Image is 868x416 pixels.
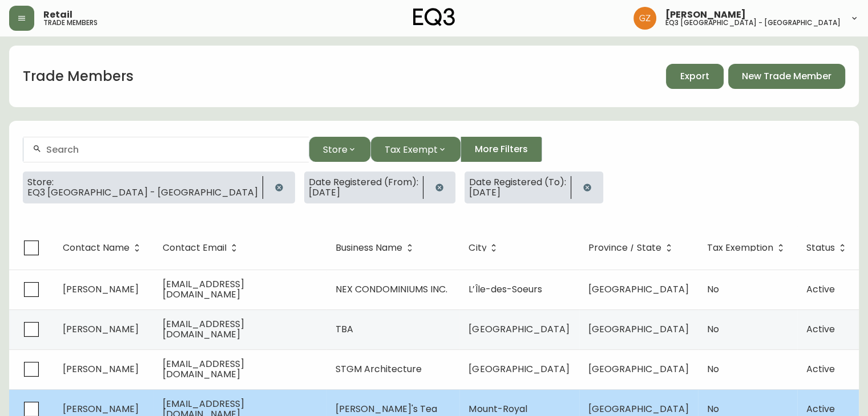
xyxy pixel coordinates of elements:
[588,402,689,415] span: [GEOGRAPHIC_DATA]
[43,19,98,26] h5: trade members
[469,323,569,336] span: [GEOGRAPHIC_DATA]
[27,187,258,198] span: EQ3 [GEOGRAPHIC_DATA] - [GEOGRAPHIC_DATA]
[588,283,689,296] span: [GEOGRAPHIC_DATA]
[163,317,244,341] span: [EMAIL_ADDRESS][DOMAIN_NAME]
[806,362,835,376] span: Active
[707,243,788,253] span: Tax Exemption
[469,243,501,253] span: City
[27,177,258,187] span: Store:
[469,187,566,198] span: [DATE]
[63,243,144,253] span: Contact Name
[163,278,244,301] span: [EMAIL_ADDRESS][DOMAIN_NAME]
[469,362,569,376] span: [GEOGRAPHIC_DATA]
[43,10,72,19] span: Retail
[336,362,422,376] span: STGM Architecture
[309,137,370,162] button: Store
[309,187,418,198] span: [DATE]
[806,243,850,253] span: Status
[336,283,447,296] span: NEX CONDOMINIUMS INC.
[707,362,719,376] span: No
[63,283,139,296] span: [PERSON_NAME]
[707,323,719,336] span: No
[806,402,835,415] span: Active
[475,143,528,156] span: More Filters
[665,19,841,26] h5: eq3 [GEOGRAPHIC_DATA] - [GEOGRAPHIC_DATA]
[806,283,835,296] span: Active
[63,362,139,376] span: [PERSON_NAME]
[163,244,227,251] span: Contact Email
[163,243,241,253] span: Contact Email
[742,70,831,83] span: New Trade Member
[588,244,661,251] span: Province / State
[588,243,676,253] span: Province / State
[707,402,719,415] span: No
[469,402,527,415] span: Mount-Royal
[336,402,437,415] span: [PERSON_NAME]'s Tea
[469,177,566,187] span: Date Registered (To):
[461,137,542,162] button: More Filters
[63,323,139,336] span: [PERSON_NAME]
[469,283,542,296] span: L’Île-des-Soeurs
[413,8,455,26] img: logo
[707,283,719,296] span: No
[63,244,130,251] span: Contact Name
[707,244,773,251] span: Tax Exemption
[163,357,244,381] span: [EMAIL_ADDRESS][DOMAIN_NAME]
[633,7,656,30] img: 78875dbee59462ec7ba26e296000f7de
[666,64,724,89] button: Export
[336,243,417,253] span: Business Name
[23,67,134,86] h1: Trade Members
[588,362,689,376] span: [GEOGRAPHIC_DATA]
[806,323,835,336] span: Active
[336,323,353,336] span: TBA
[46,144,300,155] input: Search
[665,10,746,19] span: [PERSON_NAME]
[309,177,418,187] span: Date Registered (From):
[469,244,486,251] span: City
[385,142,438,157] span: Tax Exempt
[728,64,845,89] button: New Trade Member
[336,244,402,251] span: Business Name
[323,142,348,157] span: Store
[370,137,461,162] button: Tax Exempt
[588,323,689,336] span: [GEOGRAPHIC_DATA]
[680,70,709,83] span: Export
[63,402,139,415] span: [PERSON_NAME]
[806,244,835,251] span: Status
